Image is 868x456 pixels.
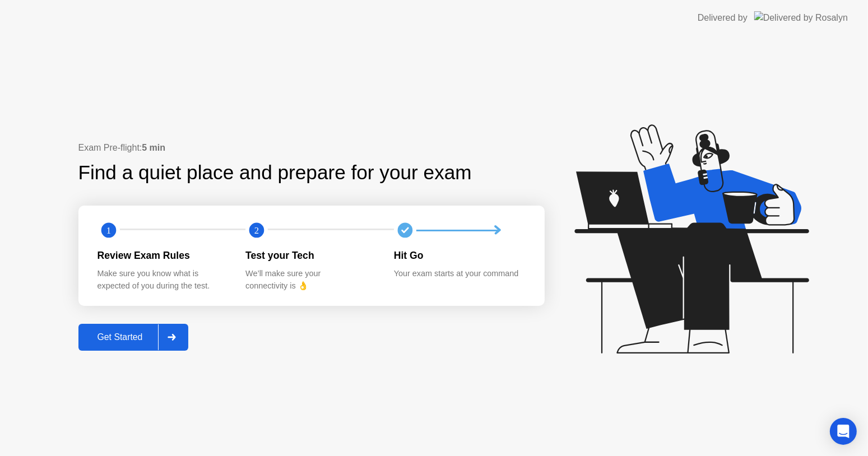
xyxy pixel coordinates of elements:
div: Make sure you know what is expected of you during the test. [98,268,228,292]
button: Get Started [78,324,189,351]
div: Find a quiet place and prepare for your exam [78,158,474,188]
b: 5 min [142,143,165,152]
div: We’ll make sure your connectivity is 👌 [245,268,376,292]
div: Delivered by [698,11,748,25]
div: Hit Go [394,248,524,263]
div: Get Started [82,332,159,342]
div: Open Intercom Messenger [830,418,857,445]
img: Delivered by Rosalyn [754,11,848,24]
text: 2 [254,225,259,236]
text: 1 [106,225,110,236]
div: Test your Tech [245,248,376,263]
div: Review Exam Rules [98,248,228,263]
div: Your exam starts at your command [394,268,524,280]
div: Exam Pre-flight: [78,141,545,155]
